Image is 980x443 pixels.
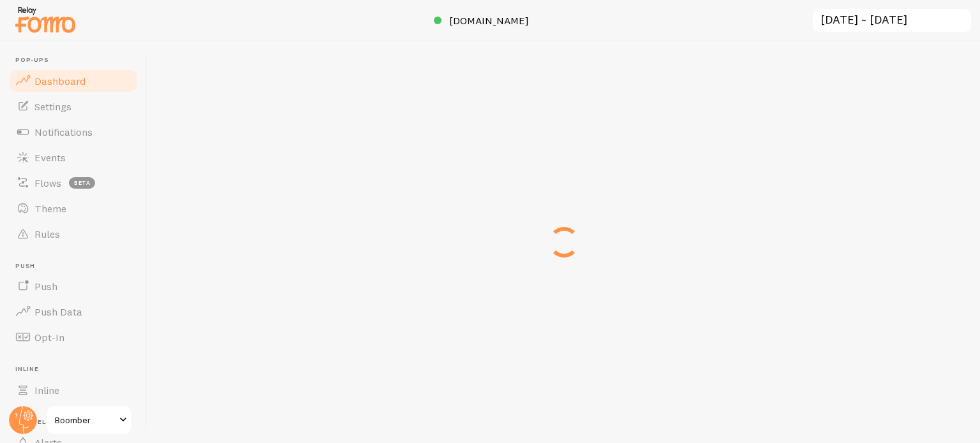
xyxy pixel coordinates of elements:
[8,324,139,350] a: Opt-In
[34,331,64,344] span: Opt-In
[8,94,139,119] a: Settings
[8,377,139,403] a: Inline
[34,202,66,215] span: Theme
[34,75,85,87] span: Dashboard
[55,412,115,428] span: Boomber
[15,56,139,64] span: Pop-ups
[8,196,139,221] a: Theme
[8,170,139,196] a: Flows beta
[8,68,139,94] a: Dashboard
[15,262,139,270] span: Push
[8,299,139,324] a: Push Data
[34,305,82,318] span: Push Data
[34,126,93,138] span: Notifications
[34,100,71,113] span: Settings
[8,119,139,145] a: Notifications
[34,177,61,189] span: Flows
[34,384,59,396] span: Inline
[34,151,66,164] span: Events
[34,280,57,293] span: Push
[8,221,139,247] a: Rules
[8,145,139,170] a: Events
[46,405,132,435] a: Boomber
[15,365,139,374] span: Inline
[69,177,95,189] span: beta
[34,228,60,240] span: Rules
[13,3,77,36] img: fomo-relay-logo-orange.svg
[8,273,139,299] a: Push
